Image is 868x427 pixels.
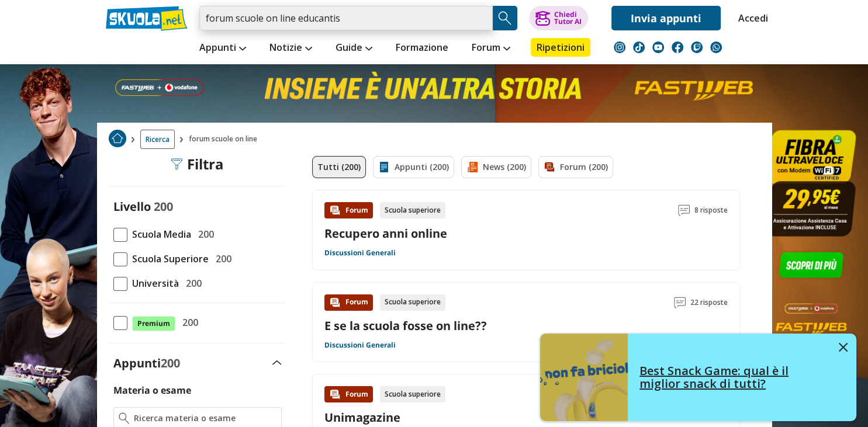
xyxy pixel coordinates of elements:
[113,199,151,214] label: Livello
[193,227,214,242] span: 200
[529,6,588,30] button: ChiediTutor AI
[171,158,182,170] img: Filtra filtri mobile
[324,248,396,258] a: Discussioni Generali
[199,6,493,30] input: Cerca appunti, riassunti o versioni
[189,130,262,149] span: forum scuole on line
[380,202,445,218] div: Scuola superiore
[119,412,130,424] img: Ricerca materia o esame
[690,294,728,311] span: 22 risposte
[267,38,315,59] a: Notizie
[633,41,645,53] img: tiktok
[109,130,126,147] img: Home
[614,41,625,53] img: instagram
[333,38,375,59] a: Guide
[466,161,478,173] img: News filtro contenuto
[109,130,126,149] a: Home
[639,364,830,390] h4: Best Snack Game: qual è il miglior snack di tutti?
[324,409,400,425] a: Unimagazine
[161,355,180,371] span: 200
[373,156,454,178] a: Appunti (200)
[540,334,856,421] a: Best Snack Game: qual è il miglior snack di tutti?
[127,251,209,266] span: Scuola Superiore
[674,297,686,308] img: Commenti lettura
[710,41,722,53] img: WhatsApp
[393,38,451,59] a: Formazione
[839,343,848,352] img: close
[538,156,613,178] a: Forum (200)
[531,38,590,57] a: Ripetizioni
[324,341,396,350] a: Discussioni Generali
[691,41,703,53] img: twitch
[496,9,514,27] img: Cerca appunti, riassunti o versioni
[329,204,341,216] img: Forum contenuto
[324,225,447,241] a: Recupero anni online
[544,161,555,173] img: Forum filtro contenuto
[272,360,282,365] img: Apri e chiudi sezione
[134,412,276,424] input: Ricerca materia o esame
[672,41,683,53] img: facebook
[324,294,373,311] div: Forum
[154,199,173,214] span: 200
[380,294,445,311] div: Scuola superiore
[380,386,445,402] div: Scuola superiore
[694,202,728,218] span: 8 risposte
[554,11,581,25] div: Chiedi Tutor AI
[378,161,390,173] img: Appunti filtro contenuto
[469,38,513,59] a: Forum
[324,386,373,402] div: Forum
[652,41,664,53] img: youtube
[461,156,531,178] a: News (200)
[181,276,202,291] span: 200
[113,355,180,371] label: Appunti
[324,202,373,218] div: Forum
[493,6,517,30] button: Search Button
[127,227,191,242] span: Scuola Media
[312,156,366,178] a: Tutti (200)
[171,156,224,172] div: Filtra
[738,6,763,30] a: Accedi
[329,297,341,308] img: Forum contenuto
[678,204,690,216] img: Commenti lettura
[127,276,179,291] span: Università
[211,251,231,266] span: 200
[132,316,175,331] span: Premium
[113,384,191,397] label: Materia o esame
[329,388,341,400] img: Forum contenuto
[324,318,487,334] a: E se la scuola fosse on line??
[611,6,721,30] a: Invia appunti
[196,38,249,59] a: Appunti
[140,130,175,149] a: Ricerca
[178,315,198,330] span: 200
